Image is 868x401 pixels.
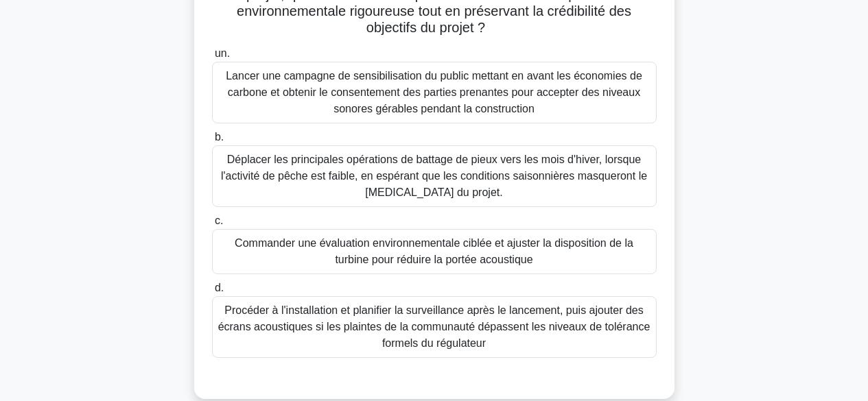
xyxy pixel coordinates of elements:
font: c. [215,215,223,226]
font: b. [215,131,224,143]
font: un. [215,47,230,59]
font: Commander une évaluation environnementale ciblée et ajuster la disposition de la turbine pour réd... [235,237,633,265]
font: Procéder à l'installation et planifier la surveillance après le lancement, puis ajouter des écran... [218,304,650,349]
font: d. [215,282,224,293]
font: Lancer une campagne de sensibilisation du public mettant en avant les économies de carbone et obt... [226,70,642,114]
font: Déplacer les principales opérations de battage de pieux vers les mois d'hiver, lorsque l'activité... [221,154,647,198]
